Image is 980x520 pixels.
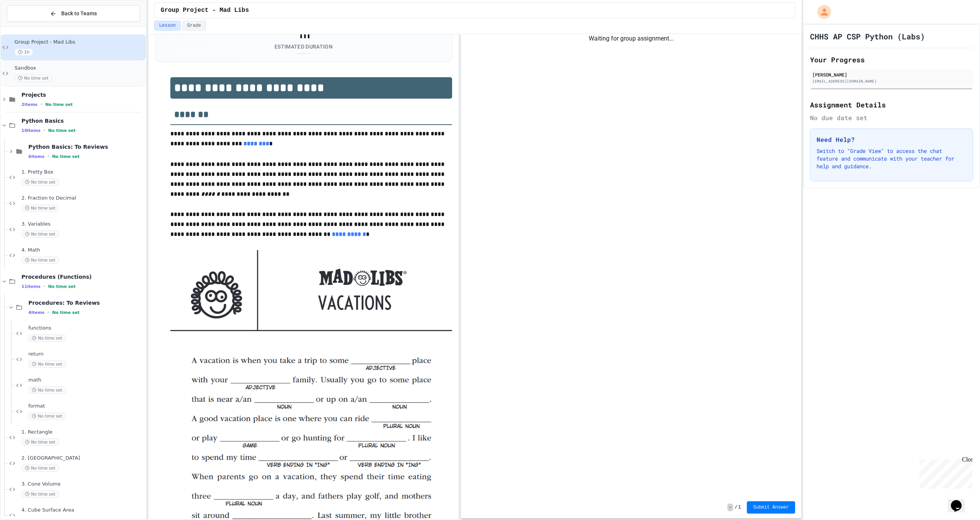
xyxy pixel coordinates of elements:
span: • [44,127,45,133]
div: Estimated Duration [274,43,333,50]
span: No time set [15,75,52,82]
span: No time set [28,361,66,368]
span: No time set [21,439,59,446]
button: Lesson [154,21,181,31]
span: Group Project - Mad Libs [161,6,249,15]
span: math [28,377,144,383]
div: [EMAIL_ADDRESS][DOMAIN_NAME] [812,78,971,84]
span: 11 items [21,284,41,289]
span: 10 items [21,128,41,133]
p: Switch to "Grade View" to access the chat feature and communicate with your teacher for help and ... [817,147,967,170]
h1: CHHS AP CSP Python (Labs) [810,31,925,42]
span: No time set [21,257,59,264]
h2: Assignment Details [810,99,973,110]
span: - [727,504,733,511]
span: 2. Fraction to Decimal [21,195,144,201]
span: Procedures: To Reviews [28,299,144,306]
span: Back to Teams [61,10,97,18]
span: 4. Cube Surface Area [21,507,144,513]
span: format [28,403,144,409]
h3: Need Help? [817,135,967,144]
span: return [28,351,144,357]
span: No time set [28,413,66,420]
span: No time set [21,465,59,472]
span: functions [28,325,144,331]
span: No time set [21,491,59,498]
span: • [47,153,49,159]
span: 3. Cone Volume [21,481,144,487]
span: 1. Rectangle [21,429,144,435]
span: • [41,101,42,107]
span: 1. Pretty Box [21,169,144,175]
span: 4. Math [21,247,144,253]
span: Procedures (Functions) [21,273,144,280]
span: 2. [GEOGRAPHIC_DATA] [21,455,144,461]
span: No time set [52,310,80,315]
span: Python Basics: To Reviews [28,143,144,150]
span: Group Project - Mad Libs [15,39,144,45]
span: No time set [21,231,59,238]
span: • [44,283,45,289]
span: 1 [738,504,741,510]
button: Grade [182,21,206,31]
span: No time set [52,154,80,159]
span: No time set [21,179,59,186]
div: No due date set [810,113,973,122]
button: Back to Teams [7,5,140,22]
iframe: chat widget [916,456,972,489]
span: 4 items [28,310,44,315]
iframe: chat widget [948,489,972,512]
span: No time set [48,128,76,133]
button: Submit Answer [747,501,795,513]
div: Waiting for group assignment... [461,34,801,43]
span: 3. Variables [21,221,144,227]
h2: Your Progress [810,54,973,65]
span: No time set [28,387,66,394]
div: [PERSON_NAME] [812,71,971,78]
span: 2 items [21,102,38,107]
span: Sandbox [15,65,144,71]
span: No time set [21,205,59,212]
span: No time set [28,335,66,342]
span: 1h [15,49,33,56]
span: Projects [21,91,144,98]
span: No time set [45,102,73,107]
div: 1h [274,28,333,41]
span: Submit Answer [753,504,789,510]
div: My Account [809,3,833,21]
span: 6 items [28,154,44,159]
span: Python Basics [21,117,144,124]
span: No time set [48,284,76,289]
span: / [735,504,737,510]
div: Chat with us now!Close [3,3,53,49]
span: • [47,309,49,315]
